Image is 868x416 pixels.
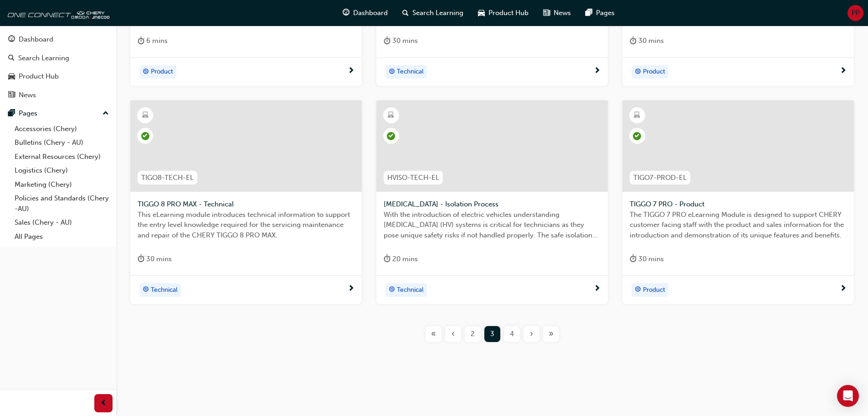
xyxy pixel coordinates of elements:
[19,71,59,82] div: Product Hub
[4,68,113,85] a: Product Hub
[554,8,571,18] span: News
[630,253,664,265] div: 30 mins
[138,210,354,241] span: This eLearning module introduces technical information to support the entry level knowledge requi...
[622,100,854,304] a: TIGO7-PROD-ELTIGGO 7 PRO - ProductThe TIGGO 7 PRO eLearning Module is designed to support CHERY c...
[138,35,144,47] span: duration-icon
[11,178,113,192] a: Marketing (Chery)
[4,105,113,122] button: Pages
[402,7,409,19] span: search-icon
[397,285,424,295] span: Technical
[18,53,69,63] div: Search Learning
[633,173,687,183] span: TIGO7-PROD-EL
[8,36,15,44] span: guage-icon
[578,4,622,22] a: pages-iconPages
[387,132,395,140] span: learningRecordVerb_PASS-icon
[4,29,113,105] button: DashboardSearch LearningProduct HubNews
[635,284,641,296] span: target-icon
[635,66,641,78] span: target-icon
[630,35,664,47] div: 30 mins
[586,7,592,19] span: pages-icon
[138,35,168,47] div: 6 mins
[852,8,860,18] span: PP
[837,385,859,407] div: Open Intercom Messenger
[594,285,601,293] span: next-icon
[630,210,847,241] span: The TIGGO 7 PRO eLearning Module is designed to support CHERY customer facing staff with the prod...
[335,4,395,22] a: guage-iconDashboard
[490,329,494,339] span: 3
[840,285,847,293] span: next-icon
[141,132,149,140] span: learningRecordVerb_PASS-icon
[424,326,443,342] button: First page
[19,34,53,45] div: Dashboard
[522,326,541,342] button: Next page
[8,54,15,63] span: search-icon
[389,284,395,296] span: target-icon
[536,4,578,22] a: news-iconNews
[11,191,113,216] a: Policies and Standards (Chery -AU)
[443,326,463,342] button: Previous page
[8,73,15,81] span: car-icon
[11,136,113,150] a: Bulletins (Chery - AU)
[4,87,113,104] a: News
[8,110,15,118] span: pages-icon
[541,326,561,342] button: Last page
[142,110,149,121] span: learningResourceType_ELEARNING-icon
[8,91,15,100] span: news-icon
[594,67,601,75] span: next-icon
[103,108,109,120] span: up-icon
[138,253,172,265] div: 30 mins
[543,7,550,19] span: news-icon
[384,35,418,47] div: 30 mins
[630,253,637,265] span: duration-icon
[388,110,394,121] span: learningResourceType_ELEARNING-icon
[4,31,113,48] a: Dashboard
[100,398,107,409] span: prev-icon
[376,100,608,304] a: HVISO-TECH-EL[MEDICAL_DATA] - Isolation ProcessWith the introduction of electric vehicles underst...
[478,7,485,19] span: car-icon
[412,8,463,18] span: Search Learning
[384,35,390,47] span: duration-icon
[343,7,349,19] span: guage-icon
[4,50,113,67] a: Search Learning
[510,329,514,339] span: 4
[483,326,502,342] button: Page 3
[387,173,439,183] span: HVISO-TECH-EL
[847,5,863,21] button: PP
[384,210,601,241] span: With the introduction of electric vehicles understanding [MEDICAL_DATA] (HV) systems is critical ...
[143,284,149,296] span: target-icon
[488,8,529,18] span: Product Hub
[840,67,847,75] span: next-icon
[463,326,483,342] button: Page 2
[530,329,533,339] span: ›
[11,230,113,244] a: All Pages
[138,199,354,210] span: TIGGO 8 PRO MAX - Technical
[151,285,178,295] span: Technical
[11,150,113,164] a: External Resources (Chery)
[384,253,418,265] div: 20 mins
[502,326,522,342] button: Page 4
[138,253,144,265] span: duration-icon
[431,329,436,339] span: «
[143,66,149,78] span: target-icon
[19,108,37,119] div: Pages
[11,216,113,230] a: Sales (Chery - AU)
[630,35,637,47] span: duration-icon
[471,329,475,339] span: 2
[141,173,194,183] span: TIGO8-TECH-EL
[353,8,388,18] span: Dashboard
[11,163,113,178] a: Logistics (Chery)
[5,4,109,22] img: oneconnect
[389,66,395,78] span: target-icon
[397,67,424,77] span: Technical
[549,329,554,339] span: »
[452,329,455,339] span: ‹
[630,199,847,210] span: TIGGO 7 PRO - Product
[11,122,113,136] a: Accessories (Chery)
[384,199,601,210] span: [MEDICAL_DATA] - Isolation Process
[643,285,665,295] span: Product
[348,285,354,293] span: next-icon
[596,8,615,18] span: Pages
[643,67,665,77] span: Product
